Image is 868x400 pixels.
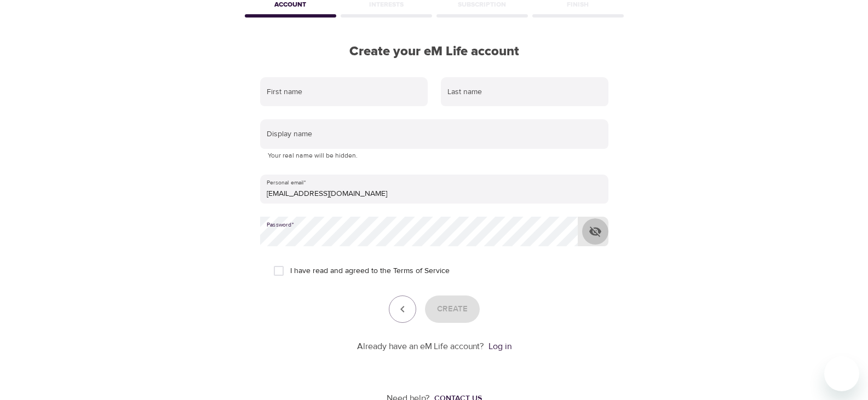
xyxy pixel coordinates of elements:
[357,340,484,353] p: Already have an eM Life account?
[290,265,450,277] span: I have read and agreed to the
[243,44,626,60] h2: Create your eM Life account
[393,265,450,277] a: Terms of Service
[824,356,859,391] iframe: Button to launch messaging window
[488,341,511,352] a: Log in
[268,150,601,161] p: Your real name will be hidden.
